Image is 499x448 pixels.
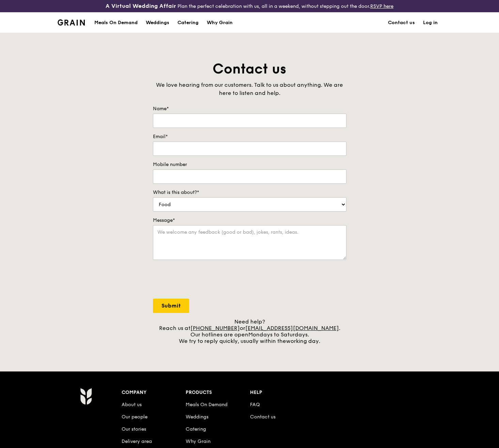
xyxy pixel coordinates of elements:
a: Contact us [384,13,419,33]
a: [PHONE_NUMBER] [190,325,240,331]
label: Email* [153,133,346,140]
div: Need help? Reach us at or . Our hotlines are open We try to reply quickly, usually within the [153,318,346,344]
label: Message* [153,217,346,224]
a: Contact us [250,414,276,420]
a: Our people [122,414,147,420]
div: Products [186,388,250,397]
a: About us [122,402,142,408]
a: GrainGrain [58,12,85,32]
label: Mobile number [153,161,346,168]
div: Why Grain [207,13,233,33]
iframe: reCAPTCHA [153,267,256,293]
h3: A Virtual Wedding Affair [106,3,176,10]
img: Grain [58,19,85,26]
div: Company [122,388,186,397]
span: Mondays to Saturdays. [248,331,309,338]
a: Why Grain [186,438,210,444]
a: Catering [186,426,206,432]
a: Log in [419,13,442,33]
div: Help [250,388,314,397]
a: [EMAIL_ADDRESS][DOMAIN_NAME] [245,325,339,331]
a: Catering [173,13,203,33]
span: working day. [286,338,320,344]
a: FAQ [250,402,260,408]
a: Why Grain [203,13,237,33]
a: Meals On Demand [186,402,228,408]
h1: Contact us [153,60,346,78]
input: Submit [153,299,189,313]
label: Name* [153,105,346,112]
a: Weddings [142,13,173,33]
div: We love hearing from our customers. Talk to us about anything. We are here to listen and help. [153,81,346,97]
div: Plan the perfect celebration with us, all in a weekend, without stepping out the door. [83,3,416,10]
a: Delivery area [122,438,152,444]
a: Our stories [122,426,146,432]
a: Weddings [186,414,208,420]
a: RSVP here [370,3,393,9]
div: Weddings [146,13,169,33]
label: What is this about?* [153,189,346,196]
img: Grain [80,388,92,405]
div: Catering [177,13,199,33]
div: Meals On Demand [94,13,138,33]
